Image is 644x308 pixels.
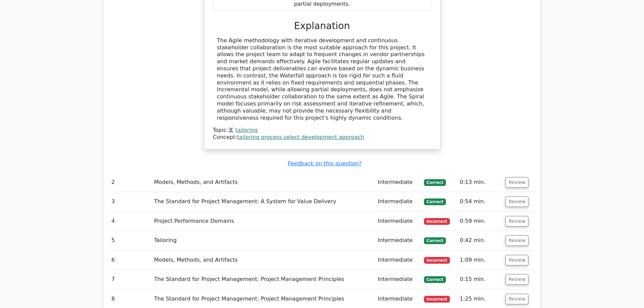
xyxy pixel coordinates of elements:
a: Feedback on this question? [288,160,361,167]
td: Intermediate [375,231,421,250]
span: Correct [424,179,446,186]
td: 5 [109,231,151,250]
button: Review [505,294,528,304]
td: Intermediate [375,270,421,289]
button: Review [505,177,528,188]
a: tailoring [235,127,258,133]
span: Correct [424,237,446,244]
td: 4 [109,212,151,231]
span: Correct [424,198,446,205]
span: Incorrect [424,296,450,303]
td: 0:54 min. [457,192,503,211]
td: The Standard for Project Management: A System for Value Delivery [151,192,375,211]
button: Review [505,216,528,227]
td: Intermediate [375,192,421,211]
a: tailoring process select development approach [237,134,364,140]
td: 0:13 min. [457,173,503,192]
td: 7 [109,270,151,289]
td: Intermediate [375,173,421,192]
td: 6 [109,251,151,270]
h3: Explanation [217,20,427,32]
td: Models, Methods, and Artifacts [151,251,375,270]
td: Models, Methods, and Artifacts [151,173,375,192]
td: 3 [109,192,151,211]
td: 0:15 min. [457,270,503,289]
td: Tailoring [151,231,375,250]
button: Review [505,196,528,207]
button: Review [505,274,528,285]
div: Topic: [213,127,431,134]
td: 0:59 min. [457,212,503,231]
button: Review [505,235,528,246]
td: Intermediate [375,251,421,270]
td: 0:42 min. [457,231,503,250]
td: 1:09 min. [457,251,503,270]
span: Incorrect [424,257,450,264]
td: 2 [109,173,151,192]
td: Intermediate [375,212,421,231]
td: The Standard for Project Management: Project Management Principles [151,270,375,289]
div: The Agile methodology with iterative development and continuous stakeholder collaboration is the ... [217,37,427,122]
div: Concept: [213,134,431,141]
button: Review [505,255,528,265]
td: Project Performance Domains [151,212,375,231]
span: Correct [424,276,446,283]
span: Incorrect [424,218,450,225]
